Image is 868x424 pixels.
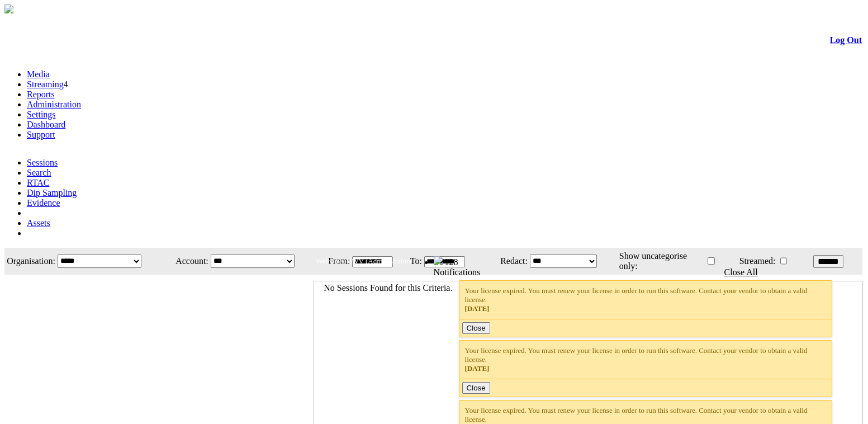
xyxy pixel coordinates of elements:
a: Dashboard [27,120,65,129]
a: Sessions [27,158,58,167]
a: Close All [724,267,758,277]
td: Account: [166,249,209,274]
div: Your license expired. You must renew your license in order to run this software. Contact your ven... [465,286,827,313]
a: Dip Sampling [27,188,77,197]
button: Close [462,322,490,334]
td: Organisation: [6,249,56,274]
span: [DATE] [465,364,490,373]
span: [DATE] [465,304,490,313]
span: 4 [64,79,68,89]
div: Your license expired. You must renew your license in order to run this software. Contact your ven... [465,346,827,373]
a: Assets [27,218,50,228]
a: Streaming [27,79,64,89]
a: Search [27,168,51,177]
button: Close [462,382,490,394]
a: Administration [27,100,81,109]
a: Reports [27,89,55,99]
span: Welcome, BWV (Administrator) [316,257,411,265]
a: Log Out [830,35,862,45]
a: Support [27,130,55,139]
span: 128 [445,257,458,267]
a: Settings [27,110,56,119]
a: Media [27,69,50,79]
img: bell25.png [434,256,443,265]
a: Evidence [27,198,60,208]
img: arrow-3.png [4,4,13,13]
div: Notifications [434,267,840,277]
a: RTAC [27,178,49,187]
